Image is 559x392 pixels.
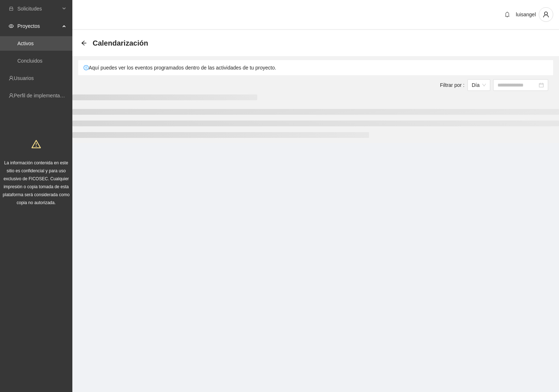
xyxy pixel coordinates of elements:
[14,93,70,98] a: Perfil de implementadora
[78,60,553,75] div: Aquí puedes ver los eventos programados dentro de las actividades de tu proyecto.
[31,139,41,149] span: warning
[81,40,87,46] div: Back
[17,1,60,16] span: Solicitudes
[539,7,553,22] button: user
[17,58,42,64] a: Concluidos
[9,6,14,11] span: inbox
[17,41,34,46] a: Activos
[9,24,14,29] span: eye
[467,79,491,91] div: Picker Type
[539,11,553,18] span: user
[93,37,148,49] span: Calendarización
[516,12,536,17] span: luisangel
[81,40,87,46] span: arrow-left
[440,81,465,89] div: Filtrar por :
[17,19,60,33] span: Proyectos
[472,80,486,90] span: Día
[501,9,513,20] button: bell
[84,65,89,70] span: exclamation-circle
[502,12,513,17] span: bell
[3,160,70,205] span: La información contenida en este sitio es confidencial y para uso exclusivo de FICOSEC. Cualquier...
[14,75,34,81] a: Usuarios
